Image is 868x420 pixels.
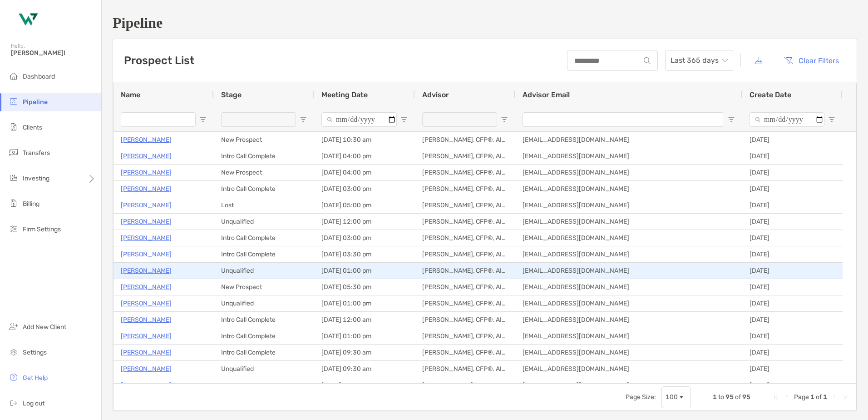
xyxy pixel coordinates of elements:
[8,147,19,158] img: transfers icon
[742,279,843,295] div: [DATE]
[121,134,172,145] a: [PERSON_NAME]
[415,148,515,164] div: [PERSON_NAME], CFP®, AIF®, CRPC
[121,112,196,127] input: Name Filter Input
[810,393,814,401] span: 1
[314,230,415,246] div: [DATE] 03:00 pm
[23,73,55,80] span: Dashboard
[823,393,827,401] span: 1
[777,50,846,70] button: Clear Filters
[515,312,742,328] div: [EMAIL_ADDRESS][DOMAIN_NAME]
[8,121,19,132] img: clients icon
[23,374,48,382] span: Get Help
[515,377,742,393] div: [EMAIL_ADDRESS][DOMAIN_NAME]
[515,279,742,295] div: [EMAIL_ADDRESS][DOMAIN_NAME]
[314,181,415,197] div: [DATE] 03:00 pm
[314,279,415,295] div: [DATE] 05:30 pm
[314,132,415,148] div: [DATE] 10:30 am
[121,167,172,178] p: [PERSON_NAME]
[214,165,314,180] div: New Prospect
[515,328,742,344] div: [EMAIL_ADDRESS][DOMAIN_NAME]
[214,377,314,393] div: Intro Call Complete
[742,181,843,197] div: [DATE]
[671,50,728,70] span: Last 365 days
[742,393,750,401] span: 95
[515,214,742,230] div: [EMAIL_ADDRESS][DOMAIN_NAME]
[300,116,307,123] button: Open Filter Menu
[750,90,791,99] span: Create Date
[515,345,742,360] div: [EMAIL_ADDRESS][DOMAIN_NAME]
[11,4,44,36] img: Zoe Logo
[8,96,19,107] img: pipeline icon
[515,148,742,164] div: [EMAIL_ADDRESS][DOMAIN_NAME]
[314,345,415,360] div: [DATE] 09:30 am
[718,393,724,401] span: to
[831,394,838,401] div: Next Page
[214,230,314,246] div: Intro Call Complete
[214,148,314,164] div: Intro Call Complete
[314,263,415,279] div: [DATE] 01:00 pm
[742,197,843,213] div: [DATE]
[515,230,742,246] div: [EMAIL_ADDRESS][DOMAIN_NAME]
[415,345,515,360] div: [PERSON_NAME], CFP®, AIF®, CRPC
[314,246,415,262] div: [DATE] 03:30 pm
[121,347,172,358] a: [PERSON_NAME]
[314,295,415,311] div: [DATE] 01:00 pm
[214,295,314,311] div: Unqualified
[214,279,314,295] div: New Prospect
[415,295,515,311] div: [PERSON_NAME], CFP®, AIF®, CPFA
[644,57,651,64] img: input icon
[121,330,172,342] a: [PERSON_NAME]
[121,298,172,309] a: [PERSON_NAME]
[666,393,678,401] div: 100
[415,361,515,377] div: [PERSON_NAME], CFP®, AIF®, CRPC
[314,328,415,344] div: [DATE] 01:00 pm
[23,225,61,233] span: Firm Settings
[23,149,50,157] span: Transfers
[742,345,843,360] div: [DATE]
[515,181,742,197] div: [EMAIL_ADDRESS][DOMAIN_NAME]
[314,197,415,213] div: [DATE] 05:00 pm
[742,246,843,262] div: [DATE]
[214,263,314,279] div: Unqualified
[124,54,194,67] h3: Prospect List
[23,98,48,106] span: Pipeline
[728,116,735,123] button: Open Filter Menu
[735,393,741,401] span: of
[415,230,515,246] div: [PERSON_NAME], CFP®, AIF®, CRPC
[828,116,835,123] button: Open Filter Menu
[121,249,172,260] a: [PERSON_NAME]
[121,216,172,227] a: [PERSON_NAME]
[8,321,19,332] img: add_new_client icon
[113,15,857,31] h1: Pipeline
[121,90,140,99] span: Name
[515,197,742,213] div: [EMAIL_ADDRESS][DOMAIN_NAME]
[314,214,415,230] div: [DATE] 12:00 pm
[842,394,849,401] div: Last Page
[121,363,172,375] a: [PERSON_NAME]
[415,197,515,213] div: [PERSON_NAME], CFP®, AIF®, CPFA
[515,165,742,180] div: [EMAIL_ADDRESS][DOMAIN_NAME]
[121,265,172,276] a: [PERSON_NAME]
[314,165,415,180] div: [DATE] 04:00 pm
[501,116,508,123] button: Open Filter Menu
[415,328,515,344] div: [PERSON_NAME], CFP®, AIF®, CRPC
[742,295,843,311] div: [DATE]
[199,116,207,123] button: Open Filter Menu
[8,372,19,383] img: get-help icon
[8,346,19,357] img: settings icon
[221,90,242,99] span: Stage
[214,312,314,328] div: Intro Call Complete
[121,232,172,244] p: [PERSON_NAME]
[742,263,843,279] div: [DATE]
[121,200,172,211] a: [PERSON_NAME]
[121,150,172,162] a: [PERSON_NAME]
